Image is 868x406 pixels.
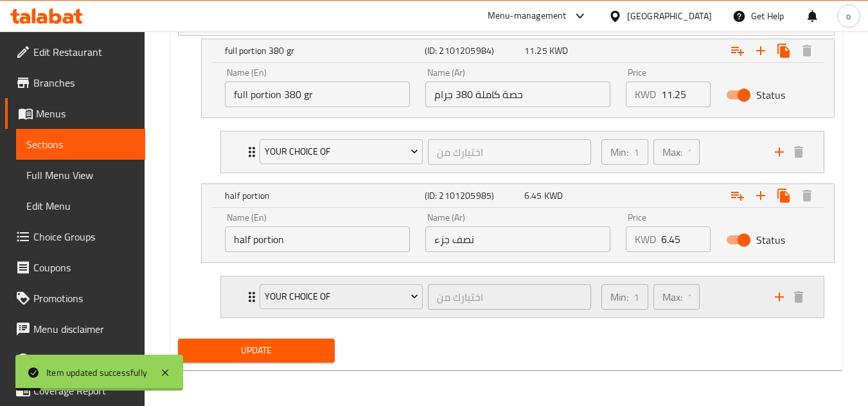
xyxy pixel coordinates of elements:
[425,44,519,57] h5: (ID: 2101205984)
[726,184,749,207] button: Add choice group
[260,139,423,165] button: Your Choice Of
[33,383,135,398] span: Coverage Report
[33,44,135,60] span: Edit Restaurant
[225,81,410,107] input: Enter name En
[33,291,135,306] span: Promotions
[26,198,135,214] span: Edit Menu
[5,344,145,375] a: Upsell
[795,184,819,207] button: Delete half portion
[225,44,420,57] h5: full portion 380 gr
[5,252,145,283] a: Coupons
[789,287,808,307] button: delete
[5,314,145,344] a: Menu disclaimer
[662,289,682,305] p: Max:
[749,39,772,62] button: Add new choice
[726,39,749,62] button: Add choice group
[26,167,135,183] span: Full Menu View
[5,283,145,314] a: Promotions
[749,184,772,207] button: Add new choice
[5,375,145,406] a: Coverage Report
[225,226,410,252] input: Enter name En
[772,39,795,62] button: Clone new choice
[33,352,135,368] span: Upsell
[610,144,628,160] p: Min:
[33,75,135,90] span: Branches
[772,184,795,207] button: Clone new choice
[5,67,145,98] a: Branches
[221,276,824,317] div: Expand
[795,39,819,62] button: Delete full portion 380 gr
[524,42,547,59] span: 11.25
[225,189,420,202] h5: half portion
[265,144,418,160] span: Your Choice Of
[524,187,542,204] span: 6.45
[549,42,568,59] span: KWD
[202,184,834,207] div: Expand
[16,129,145,160] a: Sections
[260,284,423,310] button: Your Choice Of
[610,289,628,305] p: Min:
[5,37,145,67] a: Edit Restaurant
[635,232,656,247] p: KWD
[846,9,851,23] span: o
[488,8,567,24] div: Menu-management
[178,339,334,362] button: Update
[46,366,147,380] div: Item updated successfully
[210,271,835,323] li: Expand
[16,160,145,190] a: Full Menu View
[770,287,789,307] button: add
[425,189,519,202] h5: (ID: 2101205985)
[36,106,135,121] span: Menus
[179,12,834,35] div: Expand
[661,81,711,107] input: Please enter price
[662,144,682,160] p: Max:
[770,142,789,162] button: add
[661,226,711,252] input: Please enter price
[5,221,145,252] a: Choice Groups
[756,87,785,103] span: Status
[265,289,418,305] span: Your Choice Of
[16,190,145,221] a: Edit Menu
[5,98,145,129] a: Menus
[26,137,135,152] span: Sections
[33,229,135,244] span: Choice Groups
[202,39,834,62] div: Expand
[789,142,808,162] button: delete
[33,321,135,337] span: Menu disclaimer
[425,81,610,107] input: Enter name Ar
[33,260,135,275] span: Coupons
[210,126,835,178] li: Expand
[635,87,656,102] p: KWD
[756,232,785,248] span: Status
[188,343,324,359] span: Update
[627,9,712,23] div: [GEOGRAPHIC_DATA]
[544,187,563,204] span: KWD
[425,226,610,252] input: Enter name Ar
[221,131,824,173] div: Expand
